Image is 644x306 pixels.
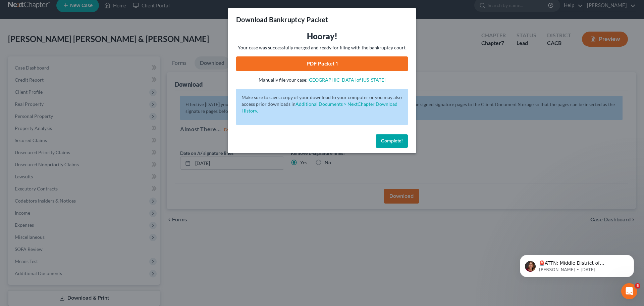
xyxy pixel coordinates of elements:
h3: Download Bankruptcy Packet [236,15,328,24]
a: [GEOGRAPHIC_DATA] of [US_STATE] [308,77,385,83]
p: Manually file your case: [236,77,408,83]
a: PDF Packet 1 [236,56,408,71]
p: Your case was successfully merged and ready for filing with the bankruptcy court. [236,44,408,51]
span: 5 [635,283,640,289]
h3: Hooray! [236,31,408,42]
span: Complete! [381,138,402,144]
button: Complete! [376,134,408,148]
iframe: Intercom live chat [621,283,637,299]
a: Additional Documents > NextChapter Download History. [241,101,397,114]
iframe: Intercom notifications message [510,241,644,288]
p: Make sure to save a copy of your download to your computer or you may also access prior downloads in [241,94,402,114]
